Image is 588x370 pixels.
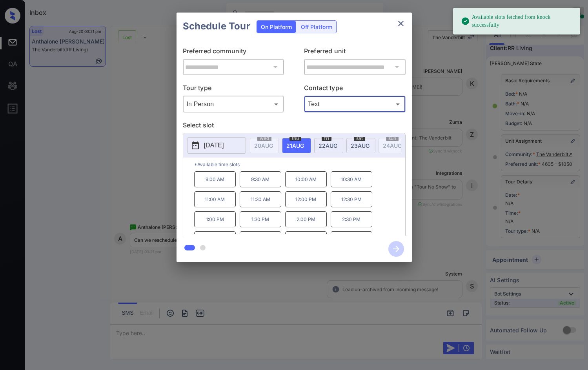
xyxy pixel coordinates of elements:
p: 3:00 PM [194,231,236,247]
div: date-select [314,138,343,153]
p: 9:30 AM [240,171,281,187]
p: 11:30 AM [240,191,281,207]
p: 1:00 PM [194,211,236,227]
span: 22 AUG [319,142,337,149]
h2: Schedule Tour [177,13,257,40]
button: [DATE] [187,137,246,154]
span: 21 AUG [286,142,304,149]
button: close [393,16,409,31]
div: date-select [282,138,311,153]
p: 10:30 AM [331,171,372,187]
div: Off Platform [297,21,336,33]
p: Preferred community [183,46,284,59]
span: fri [322,136,331,141]
p: 2:30 PM [331,211,372,227]
span: 23 AUG [351,142,370,149]
div: Text [306,98,404,111]
p: Select slot [183,120,406,133]
span: thu [289,136,301,141]
p: 3:30 PM [240,231,281,247]
span: sat [354,136,365,141]
button: btn-next [384,239,409,259]
p: Contact type [304,83,406,96]
p: [DATE] [204,141,224,150]
div: On Platform [257,21,296,33]
div: Available slots fetched from knock successfully [461,10,574,32]
p: 4:00 PM [285,231,327,247]
p: 4:30 PM [331,231,372,247]
p: 12:00 PM [285,191,327,207]
p: *Available time slots [194,158,405,171]
p: 9:00 AM [194,171,236,187]
p: 2:00 PM [285,211,327,227]
div: date-select [346,138,375,153]
p: Preferred unit [304,46,406,59]
p: 11:00 AM [194,191,236,207]
p: Tour type [183,83,284,96]
div: In Person [185,98,282,111]
p: 12:30 PM [331,191,372,207]
p: 10:00 AM [285,171,327,187]
p: 1:30 PM [240,211,281,227]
